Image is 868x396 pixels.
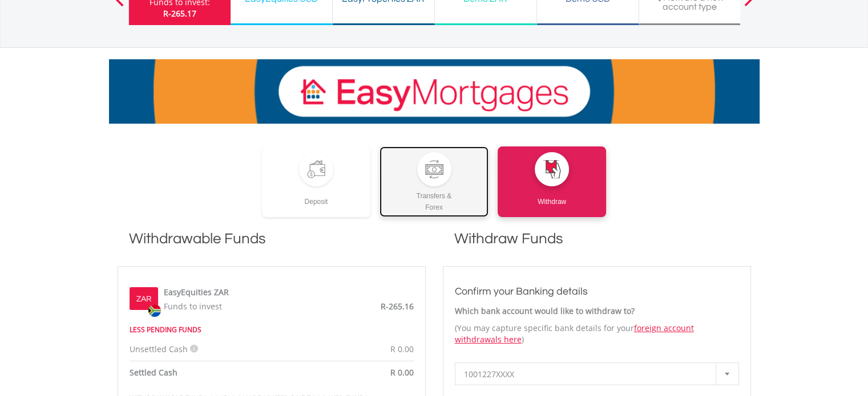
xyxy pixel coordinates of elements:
[130,367,177,378] strong: Settled Cash
[390,367,414,378] span: R 0.00
[381,301,414,312] span: R-265.16
[109,59,760,124] img: EasyMortage Promotion Banner
[390,344,414,354] span: R 0.00
[380,146,488,217] a: Transfers &Forex
[136,293,151,305] label: ZAR
[455,284,739,300] h3: Confirm your Banking details
[130,325,201,334] strong: LESS PENDING FUNDS
[455,322,694,345] a: foreign account withdrawals here
[148,304,161,317] img: zar.png
[262,186,371,207] div: Deposit
[380,186,488,213] div: Transfers & Forex
[455,322,739,345] p: (You may capture specific bank details for your )
[443,228,751,260] h1: Withdraw Funds
[498,186,607,207] div: Withdraw
[163,8,196,19] span: R-265.17
[464,363,713,386] span: 1001227XXXX
[130,344,188,354] span: Unsettled Cash
[164,301,222,312] span: Funds to invest
[164,287,229,298] label: EasyEquities ZAR
[498,146,607,217] a: Withdraw
[455,305,635,316] strong: Which bank account would like to withdraw to?
[118,228,426,260] h1: Withdrawable Funds
[262,146,371,217] a: Deposit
